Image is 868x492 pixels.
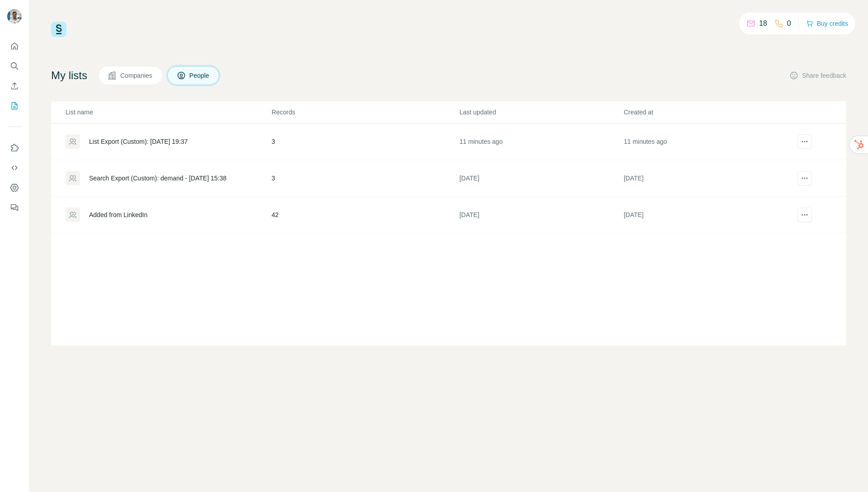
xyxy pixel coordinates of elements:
td: 3 [271,123,459,160]
img: Avatar [7,9,22,24]
td: 42 [271,197,459,233]
p: Last updated [459,108,623,117]
button: actions [797,208,812,222]
img: Surfe Logo [51,22,66,37]
td: 3 [271,160,459,197]
button: Buy credits [806,17,848,30]
p: Created at [624,108,787,117]
span: Companies [120,71,153,80]
button: Use Surfe API [7,160,22,176]
td: [DATE] [623,197,788,233]
button: Use Surfe on LinkedIn [7,140,22,156]
button: Search [7,58,22,74]
button: Feedback [7,199,22,216]
div: Added from LinkedIn [89,210,147,219]
button: actions [797,171,812,185]
button: actions [797,134,812,149]
button: Dashboard [7,180,22,196]
div: List Export (Custom): [DATE] 19:37 [89,137,188,146]
p: List name [66,108,271,117]
div: Search Export (Custom): demand - [DATE] 15:38 [89,174,226,183]
button: Share feedback [789,71,846,80]
p: 18 [759,18,767,29]
td: 11 minutes ago [623,123,788,160]
span: People [189,71,210,80]
button: My lists [7,98,22,114]
p: 0 [787,18,791,29]
h4: My lists [51,68,87,83]
button: Quick start [7,38,22,54]
p: Records [272,108,458,117]
td: [DATE] [459,197,623,233]
td: [DATE] [623,160,788,197]
button: Enrich CSV [7,78,22,94]
td: [DATE] [459,160,623,197]
td: 11 minutes ago [459,123,623,160]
